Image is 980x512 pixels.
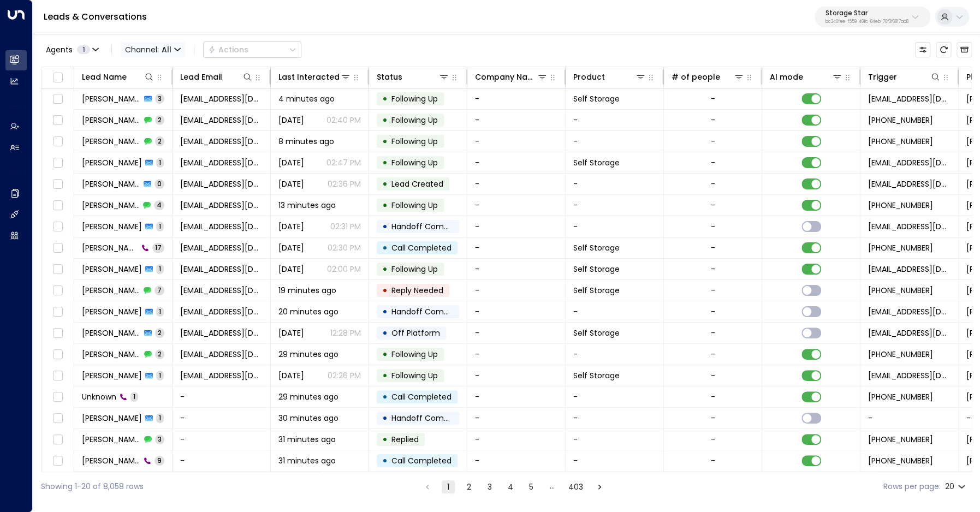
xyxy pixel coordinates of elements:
button: Go to page 403 [566,480,585,493]
div: AI mode [770,70,842,84]
div: - [711,178,715,189]
div: Company Name [475,70,537,84]
span: Bret Alexander [82,285,140,296]
span: no-reply-facilities@sparefoot.com [868,178,951,189]
span: Toggle select row [51,369,64,383]
td: - [467,88,566,109]
span: no-reply-facilities@sparefoot.com [868,370,951,381]
td: - [467,429,566,450]
span: Unknown [82,391,116,402]
td: - [467,280,566,301]
span: 19 minutes ago [278,285,336,296]
span: +19703423830 [868,285,933,296]
span: Tessi Villanueva [82,157,142,168]
span: Selmasalinas9216@gmail.com [180,115,263,126]
div: - [711,328,715,338]
div: • [382,175,388,193]
span: Handoff Completed [391,221,468,232]
span: +18087851353 [868,136,933,147]
label: Rows per page: [883,481,941,492]
p: 02:47 PM [326,157,361,168]
span: Following Up [391,136,438,147]
span: +13613186028 [868,115,933,126]
span: noreply@storagely.io [868,93,951,104]
span: no-reply-facilities@sparefoot.com [868,157,951,168]
span: bd_alexander@outlook.com [180,285,263,296]
span: Off Platform [391,328,440,338]
span: bd_alexander@outlook.com [180,328,263,338]
span: Toggle select row [51,114,64,127]
span: Self Storage [573,264,620,275]
span: 20 minutes ago [278,306,338,317]
span: Channel: [121,42,185,57]
button: Storage Starbc340fee-f559-48fc-84eb-70f3f6817ad8 [815,7,930,27]
span: Self Storage [573,370,620,381]
div: Company Name [475,70,548,84]
td: - [860,408,959,428]
td: - [566,344,664,365]
div: • [382,366,388,385]
span: 0 [155,179,164,188]
span: Toggle select row [51,263,64,276]
div: AI mode [770,70,803,84]
div: Lead Email [180,70,222,84]
div: • [382,153,388,172]
span: 1 [156,158,164,167]
div: - [711,306,715,317]
button: Actions [203,41,301,58]
span: Toggle select row [51,390,64,404]
span: 1 [130,392,138,401]
div: - [711,370,715,381]
td: - [173,450,271,471]
div: Product [573,70,646,84]
span: Tessi Villanueva [82,136,141,147]
span: 1 [156,307,164,316]
span: Self Storage [573,328,620,338]
span: +17372678078 [868,391,933,402]
td: - [566,386,664,407]
div: Trigger [868,70,897,84]
td: - [566,450,664,471]
td: - [467,450,566,471]
div: Status [377,70,449,84]
div: • [382,90,388,108]
span: 8 minutes ago [278,136,334,147]
div: # of people [672,70,720,84]
span: Toggle select row [51,199,64,212]
div: - [711,242,715,253]
span: Following Up [391,264,438,275]
td: - [173,429,271,450]
span: tessivillanueva123@icloud.com [180,178,263,189]
button: Go to page 5 [525,480,538,493]
td: - [467,216,566,237]
span: Replied [391,434,419,445]
span: 29 minutes ago [278,391,338,402]
a: Leads & Conversations [44,10,147,23]
div: Lead Name [82,70,127,84]
span: Toggle select row [51,284,64,297]
span: Toggle select row [51,156,64,170]
td: - [467,301,566,322]
span: Toggle select row [51,177,64,191]
button: Customize [915,42,930,57]
td: - [566,174,664,194]
div: • [382,239,388,257]
span: +12109747126 [868,455,933,466]
div: • [382,409,388,427]
div: • [382,196,388,215]
div: - [711,455,715,466]
span: Stephanie Williams [82,264,142,275]
span: noreply@storagely.io [868,264,951,275]
p: 02:40 PM [326,115,361,126]
span: Yesterday [278,242,304,253]
td: - [566,131,664,152]
span: Following Up [391,349,438,360]
td: - [467,323,566,343]
span: +15303414280 [868,200,933,211]
button: page 1 [442,480,455,493]
div: • [382,260,388,278]
div: - [711,349,715,360]
p: bc340fee-f559-48fc-84eb-70f3f6817ad8 [825,20,908,24]
div: - [711,93,715,104]
span: Following Up [391,115,438,126]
